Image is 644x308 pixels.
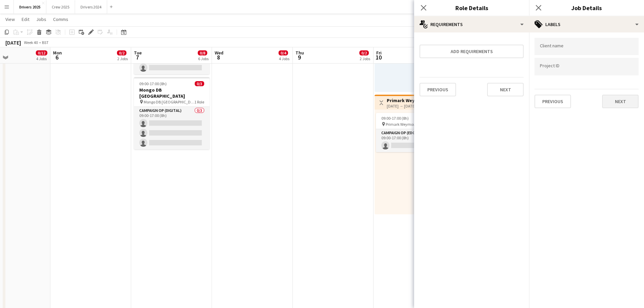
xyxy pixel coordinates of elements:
button: Previous [534,95,571,108]
a: Edit [19,15,32,24]
span: 9 [294,53,304,61]
span: 6 [52,53,62,61]
a: Jobs [33,15,49,24]
div: 2 Jobs [360,56,370,61]
a: View [3,15,18,24]
span: Wed [215,50,223,56]
app-card-role: Campaign Op (Digital)0/309:00-17:00 (8h) [134,107,210,149]
span: 1 Role [194,99,204,104]
button: Next [487,83,524,96]
button: Drivers 2024 [75,0,107,14]
div: 6 Jobs [198,56,209,61]
div: Requirements [414,16,529,32]
span: Mongo DB [GEOGRAPHIC_DATA] [144,99,194,104]
input: Type to search project ID labels... [540,64,633,70]
button: Drivers 2025 [14,0,46,14]
input: Type to search client labels... [540,44,633,50]
span: 10 [375,53,382,61]
span: Tue [134,50,142,56]
span: 0/4 [279,50,288,55]
div: [DATE] [5,39,21,46]
h3: Job Details [529,3,644,12]
button: Add requirements [420,45,524,58]
app-card-role: Campaign Op (Edge)0/109:00-17:00 (8h) [376,129,452,152]
div: 2 Jobs [117,56,128,61]
span: 0/8 [198,50,207,55]
span: Edit [22,16,29,22]
div: Labels [529,16,644,32]
span: Jobs [36,16,46,22]
div: 4 Jobs [36,56,47,61]
span: 0/2 [359,50,369,55]
span: View [5,16,15,22]
app-job-card: 09:00-17:00 (8h)0/1 Primark Weymouth1 RoleCampaign Op (Edge)0/109:00-17:00 (8h) [376,113,452,152]
span: 8 [214,53,223,61]
span: Comms [53,16,68,22]
button: Previous [420,83,456,96]
h3: Mongo DB [GEOGRAPHIC_DATA] [134,87,210,99]
button: Next [602,95,639,108]
span: Mon [53,50,62,56]
span: 7 [133,53,142,61]
div: 4 Jobs [279,56,289,61]
span: Primark Weymouth [386,122,419,127]
span: 0/12 [36,50,47,55]
span: 0/3 [195,81,204,86]
span: 09:00-17:00 (8h) [139,81,167,86]
a: Comms [50,15,71,24]
app-job-card: 09:00-17:00 (8h)0/3Mongo DB [GEOGRAPHIC_DATA] Mongo DB [GEOGRAPHIC_DATA]1 RoleCampaign Op (Digita... [134,77,210,149]
button: Crew 2025 [46,0,75,14]
span: Thu [295,50,304,56]
h3: Primark Weymouth [387,97,429,103]
span: Week 40 [22,40,39,45]
div: [DATE] → [DATE] [387,103,429,109]
h3: Role Details [414,3,529,12]
div: BST [42,40,49,45]
span: Fri [376,50,382,56]
span: 09:00-17:00 (8h) [381,116,409,121]
span: 0/2 [117,50,126,55]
